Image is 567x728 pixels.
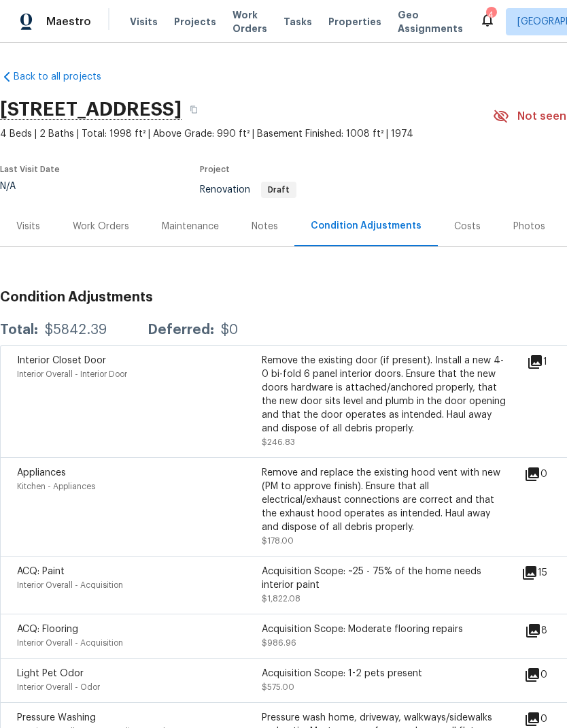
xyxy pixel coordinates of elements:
[182,97,206,122] button: Copy Address
[17,669,84,678] span: Light Pet Odor
[262,595,300,603] span: $1,822.08
[17,482,95,491] span: Kitchen - Appliances
[252,220,278,233] div: Notes
[17,639,123,647] span: Interior Overall - Acquisition
[17,356,106,365] span: Interior Closet Door
[200,185,296,195] span: Renovation
[262,354,506,435] div: Remove the existing door (if present). Install a new 4-0 bi-fold 6 panel interior doors. Ensure t...
[262,639,296,647] span: $986.96
[328,15,381,29] span: Properties
[233,8,267,35] span: Work Orders
[513,220,545,233] div: Photos
[17,683,100,691] span: Interior Overall - Odor
[17,625,78,634] span: ACQ: Flooring
[200,165,230,173] span: Project
[17,567,65,576] span: ACQ: Paint
[262,537,294,545] span: $178.00
[17,370,127,378] span: Interior Overall - Interior Door
[262,186,295,194] span: Draft
[262,565,506,592] div: Acquisition Scope: ~25 - 75% of the home needs interior paint
[262,466,506,534] div: Remove and replace the existing hood vent with new (PM to approve finish). Ensure that all electr...
[148,323,214,337] div: Deferred:
[162,220,219,233] div: Maintenance
[262,623,506,636] div: Acquisition Scope: Moderate flooring repairs
[130,15,158,29] span: Visits
[221,323,238,337] div: $0
[174,15,216,29] span: Projects
[454,220,481,233] div: Costs
[17,468,66,478] span: Appliances
[17,713,96,723] span: Pressure Washing
[262,683,294,691] span: $575.00
[17,581,123,589] span: Interior Overall - Acquisition
[262,438,295,446] span: $246.83
[398,8,463,35] span: Geo Assignments
[262,667,506,680] div: Acquisition Scope: 1-2 pets present
[46,15,91,29] span: Maestro
[311,219,422,233] div: Condition Adjustments
[283,17,312,27] span: Tasks
[486,8,496,22] div: 4
[73,220,129,233] div: Work Orders
[16,220,40,233] div: Visits
[45,323,107,337] div: $5842.39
